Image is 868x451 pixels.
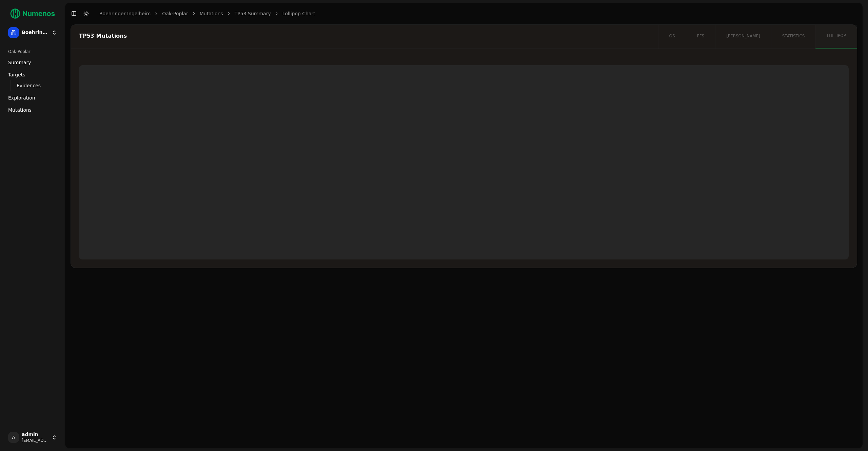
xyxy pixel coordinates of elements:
a: Evidences [14,81,52,90]
span: Summary [8,59,31,66]
a: Mutations [200,10,223,17]
button: Aadmin[EMAIL_ADDRESS] [5,429,60,446]
a: Mutations [5,105,60,115]
img: Numenos [5,5,60,22]
a: Boehringer Ingelheim [99,10,151,17]
div: TP53 Mutations [79,33,648,39]
span: Targets [8,71,25,78]
span: [EMAIL_ADDRESS] [22,438,49,443]
a: Summary [5,57,60,68]
span: Boehringer Ingelheim [22,30,49,36]
button: Boehringer Ingelheim [5,24,60,41]
a: Oak-Poplar [162,10,188,17]
span: A [8,432,19,443]
a: Exploration [5,92,60,103]
nav: breadcrumb [99,10,315,17]
button: Toggle Sidebar [69,9,79,18]
span: admin [22,432,49,438]
span: Mutations [8,107,32,113]
a: Lollipop Chart [282,10,315,17]
a: TP53 Summary [235,10,271,17]
span: Exploration [8,94,35,101]
span: Evidences [17,82,41,89]
a: Targets [5,69,60,80]
button: Toggle Dark Mode [81,9,91,18]
div: Oak-Poplar [5,46,60,57]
